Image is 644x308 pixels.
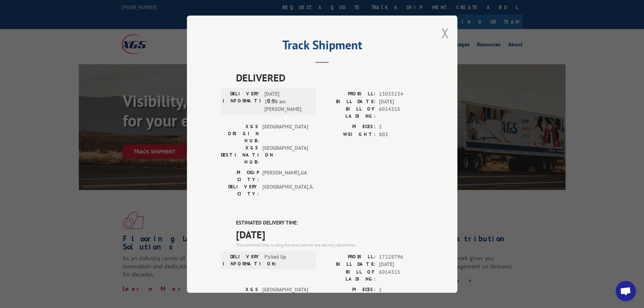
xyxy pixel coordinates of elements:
[264,253,310,267] span: Picked Up
[322,90,376,98] label: PROBILL:
[379,90,424,98] span: 13035234
[616,281,636,301] a: Open chat
[379,286,424,293] span: 1
[322,261,376,268] label: BILL DATE:
[322,268,376,282] label: BILL OF LADING:
[379,98,424,105] span: [DATE]
[322,253,376,261] label: PROBILL:
[262,183,308,197] span: [GEOGRAPHIC_DATA] , IL
[322,286,376,293] label: PIECES:
[262,123,308,144] span: [GEOGRAPHIC_DATA]
[262,144,308,166] span: [GEOGRAPHIC_DATA]
[379,105,424,120] span: 6014315
[322,123,376,131] label: PIECES:
[262,286,308,307] span: [GEOGRAPHIC_DATA]
[379,123,424,131] span: 1
[322,105,376,120] label: BILL OF LADING:
[322,98,376,105] label: BILL DATE:
[236,70,424,85] span: DELIVERED
[236,227,424,242] span: [DATE]
[221,123,259,144] label: XGS ORIGIN HUB:
[379,253,424,261] span: 17228796
[236,219,424,227] label: ESTIMATED DELIVERY TIME:
[221,144,259,166] label: XGS DESTINATION HUB:
[379,261,424,268] span: [DATE]
[379,268,424,282] span: 6014315
[236,242,424,248] div: The estimated time is using the time zone for the delivery destination.
[223,90,261,113] label: DELIVERY INFORMATION:
[223,253,261,267] label: DELIVERY INFORMATION:
[322,131,376,138] label: WEIGHT:
[221,40,424,53] h2: Track Shipment
[379,131,424,138] span: 803
[221,286,259,307] label: XGS ORIGIN HUB:
[442,24,449,42] button: Close modal
[262,169,308,183] span: [PERSON_NAME] , GA
[221,183,259,197] label: DELIVERY CITY:
[221,169,259,183] label: PICKUP CITY:
[264,90,310,113] span: [DATE] 10:00 am [PERSON_NAME]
